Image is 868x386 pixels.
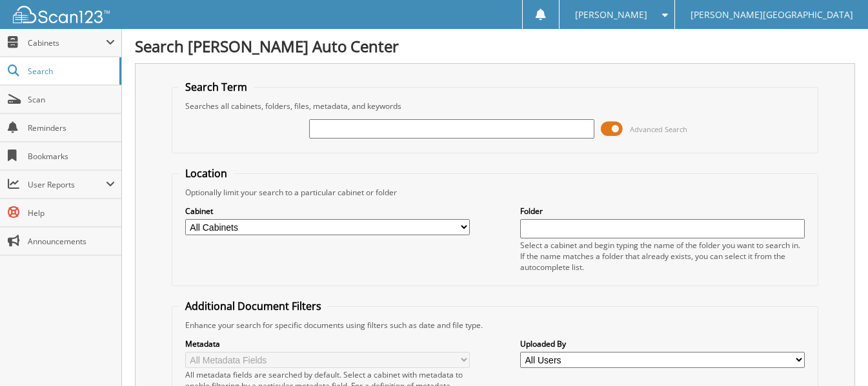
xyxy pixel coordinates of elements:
[28,236,115,247] span: Announcements
[630,124,687,134] span: Advanced Search
[179,166,234,180] legend: Location
[135,35,855,57] h1: Search [PERSON_NAME] Auto Center
[691,11,853,19] span: [PERSON_NAME][GEOGRAPHIC_DATA]
[13,6,110,23] img: scan123-logo-white.svg
[28,207,115,218] span: Help
[28,122,115,133] span: Reminders
[28,37,106,48] span: Cabinets
[520,338,805,349] label: Uploaded By
[179,80,254,94] legend: Search Term
[520,240,805,273] div: Select a cabinet and begin typing the name of the folder you want to search in. If the name match...
[179,299,328,313] legend: Additional Document Filters
[520,206,805,217] label: Folder
[28,66,113,77] span: Search
[185,206,470,217] label: Cabinet
[28,151,115,162] span: Bookmarks
[185,338,470,349] label: Metadata
[179,187,811,198] div: Optionally limit your search to a particular cabinet or folder
[28,94,115,105] span: Scan
[575,11,647,19] span: [PERSON_NAME]
[179,320,811,331] div: Enhance your search for specific documents using filters such as date and file type.
[179,101,811,111] div: Searches all cabinets, folders, files, metadata, and keywords
[28,179,106,190] span: User Reports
